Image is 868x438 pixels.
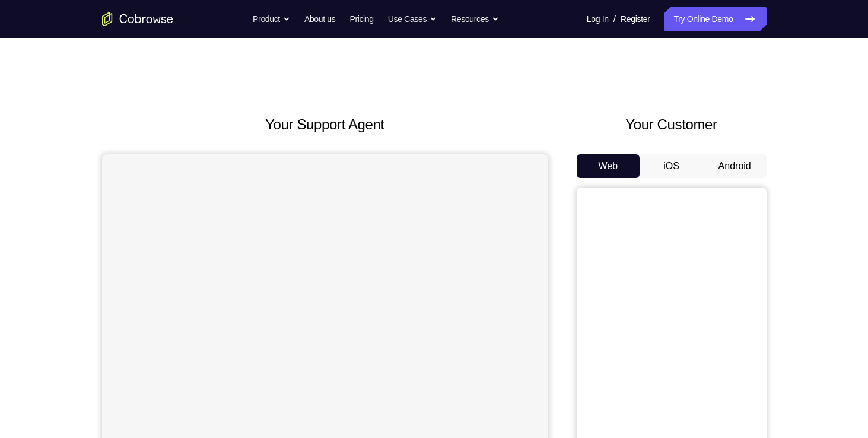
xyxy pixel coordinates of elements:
a: Go to the home page [102,12,173,26]
a: Try Online Demo [664,7,766,31]
a: Pricing [349,7,373,31]
button: iOS [640,154,703,178]
a: Register [621,7,650,31]
h2: Your Support Agent [102,114,548,135]
a: About us [304,7,335,31]
a: Log In [587,7,609,31]
button: Web [577,154,640,178]
button: Resources [451,7,499,31]
h2: Your Customer [577,114,767,135]
button: Android [703,154,767,178]
button: Product [253,7,290,31]
button: Use Cases [388,7,437,31]
span: / [613,12,616,26]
